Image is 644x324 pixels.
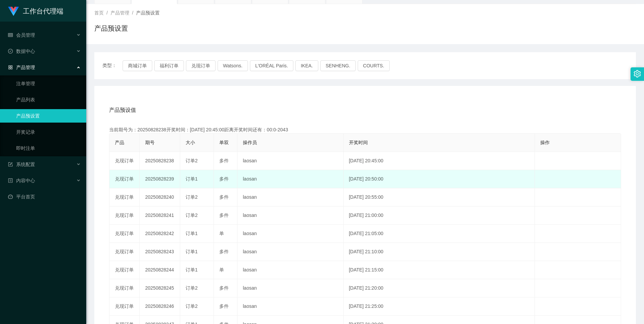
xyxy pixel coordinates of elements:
span: 产品管理 [8,65,35,70]
span: 订单2 [186,194,198,200]
span: 订单1 [186,267,198,272]
td: [DATE] 21:25:00 [344,297,535,316]
a: 开奖记录 [16,125,81,139]
td: 兑现订单 [109,297,140,316]
span: 单 [219,267,224,272]
td: laosan [237,279,344,297]
td: laosan [237,261,344,279]
span: 产品管理 [110,10,129,15]
td: 20250828238 [140,152,180,170]
span: 多件 [219,303,229,309]
h1: 工作台代理端 [23,0,63,22]
td: 兑现订单 [109,170,140,188]
span: 操作 [540,140,550,145]
span: 订单1 [186,231,198,236]
span: 期号 [145,140,155,145]
span: 单双 [219,140,229,145]
span: 产品预设置 [136,10,160,15]
td: 20250828246 [140,297,180,316]
td: 20250828239 [140,170,180,188]
td: 兑现订单 [109,225,140,243]
td: [DATE] 21:20:00 [344,279,535,297]
td: 20250828243 [140,243,180,261]
td: 兑现订单 [109,188,140,206]
td: 兑现订单 [109,152,140,170]
td: laosan [237,152,344,170]
a: 图标: dashboard平台首页 [8,190,81,203]
a: 产品列表 [16,93,81,106]
td: 兑现订单 [109,261,140,279]
td: [DATE] 21:10:00 [344,243,535,261]
span: 开奖时间 [349,140,368,145]
button: Watsons. [218,60,248,71]
span: 订单1 [186,176,198,182]
span: 产品预设值 [109,106,136,114]
i: 图标: setting [634,70,641,77]
button: 兑现订单 [186,60,216,71]
td: 兑现订单 [109,206,140,225]
i: 图标: appstore-o [8,65,13,70]
h1: 产品预设置 [94,23,128,33]
div: 当前期号为：20250828238开奖时间：[DATE] 20:45:00距离开奖时间还有：00:0-2043 [109,126,621,133]
button: COURTS. [358,60,390,71]
span: 系统配置 [8,162,35,167]
span: 订单2 [186,303,198,309]
span: 大小 [186,140,195,145]
button: IKEA. [295,60,318,71]
span: 内容中心 [8,178,35,183]
a: 即时注单 [16,141,81,155]
span: 类型： [102,60,123,71]
td: 20250828244 [140,261,180,279]
span: 订单2 [186,285,198,291]
td: 20250828240 [140,188,180,206]
span: 产品 [115,140,124,145]
span: 首页 [94,10,104,15]
span: 订单2 [186,213,198,218]
span: 多件 [219,249,229,254]
span: 数据中心 [8,48,35,54]
td: 兑现订单 [109,243,140,261]
i: 图标: form [8,162,13,167]
span: 多件 [219,158,229,163]
span: 多件 [219,194,229,200]
span: / [106,10,108,15]
button: 福利订单 [154,60,184,71]
td: [DATE] 20:55:00 [344,188,535,206]
span: / [132,10,133,15]
span: 订单1 [186,249,198,254]
a: 产品预设置 [16,109,81,123]
td: laosan [237,225,344,243]
span: 多件 [219,176,229,182]
a: 工作台代理端 [8,8,63,13]
button: 商城订单 [123,60,152,71]
td: laosan [237,188,344,206]
td: [DATE] 21:00:00 [344,206,535,225]
td: 20250828245 [140,279,180,297]
span: 单 [219,231,224,236]
span: 多件 [219,285,229,291]
i: 图标: profile [8,178,13,183]
td: [DATE] 20:45:00 [344,152,535,170]
td: 20250828242 [140,225,180,243]
td: [DATE] 20:50:00 [344,170,535,188]
img: logo.9652507e.png [8,7,19,16]
td: laosan [237,206,344,225]
td: [DATE] 21:05:00 [344,225,535,243]
td: laosan [237,297,344,316]
td: laosan [237,170,344,188]
span: 会员管理 [8,32,35,38]
button: L'ORÉAL Paris. [250,60,293,71]
i: 图标: table [8,33,13,37]
span: 多件 [219,213,229,218]
button: SENHENG. [320,60,356,71]
span: 操作员 [243,140,257,145]
a: 注单管理 [16,77,81,90]
span: 订单2 [186,158,198,163]
td: 兑现订单 [109,279,140,297]
td: laosan [237,243,344,261]
td: 20250828241 [140,206,180,225]
i: 图标: check-circle-o [8,49,13,54]
td: [DATE] 21:15:00 [344,261,535,279]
